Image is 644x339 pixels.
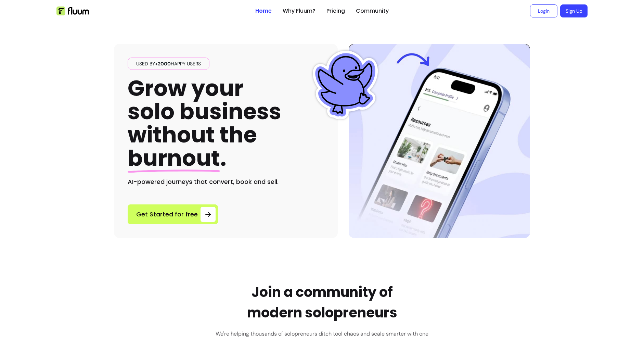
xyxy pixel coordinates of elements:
span: Used by happy users [133,60,204,67]
a: Home [255,7,272,15]
a: Sign Up [560,4,588,17]
img: Fluum Logo [56,7,89,15]
a: Get Started for free [128,204,218,224]
a: Pricing [326,7,345,15]
a: Why Fluum? [283,7,315,15]
a: Community [356,7,389,15]
img: Hero [349,44,530,238]
a: Login [530,4,557,17]
h2: Join a community of modern solopreneurs [247,282,397,323]
span: +2000 [155,61,171,67]
span: Get Started for free [136,210,198,219]
img: Fluum Duck sticker [311,51,379,119]
h2: AI-powered journeys that convert, book and sell. [128,177,324,187]
h1: Grow your solo business without the . [128,77,281,170]
span: burnout [128,143,220,173]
